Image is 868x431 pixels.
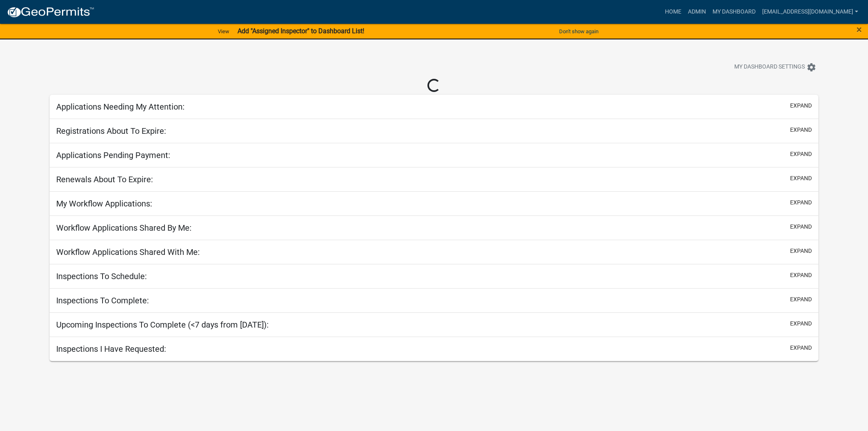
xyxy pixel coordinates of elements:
[790,126,812,134] button: expand
[734,62,805,72] span: My Dashboard Settings
[56,344,166,354] h5: Inspections I Have Requested:
[806,62,816,72] i: settings
[790,174,812,183] button: expand
[790,319,812,328] button: expand
[857,24,862,35] span: ×
[790,101,812,110] button: expand
[56,199,152,209] h5: My Workflow Applications:
[662,4,685,20] a: Home
[790,247,812,255] button: expand
[56,223,192,233] h5: Workflow Applications Shared By Me:
[857,25,862,34] button: Close
[685,4,709,20] a: Admin
[238,27,364,35] strong: Add "Assigned Inspector" to Dashboard List!
[790,344,812,352] button: expand
[790,150,812,158] button: expand
[56,174,153,184] h5: Renewals About To Expire:
[56,126,166,136] h5: Registrations About To Expire:
[790,222,812,231] button: expand
[56,296,149,305] h5: Inspections To Complete:
[790,198,812,207] button: expand
[556,25,602,38] button: Don't show again
[790,295,812,304] button: expand
[56,150,170,160] h5: Applications Pending Payment:
[215,25,233,38] a: View
[56,320,269,330] h5: Upcoming Inspections To Complete (<7 days from [DATE]):
[56,102,185,112] h5: Applications Needing My Attention:
[790,271,812,280] button: expand
[56,247,200,257] h5: Workflow Applications Shared With Me:
[56,271,147,281] h5: Inspections To Schedule:
[759,4,861,20] a: [EMAIL_ADDRESS][DOMAIN_NAME]
[709,4,759,20] a: My Dashboard
[728,59,823,75] button: My Dashboard Settingssettings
